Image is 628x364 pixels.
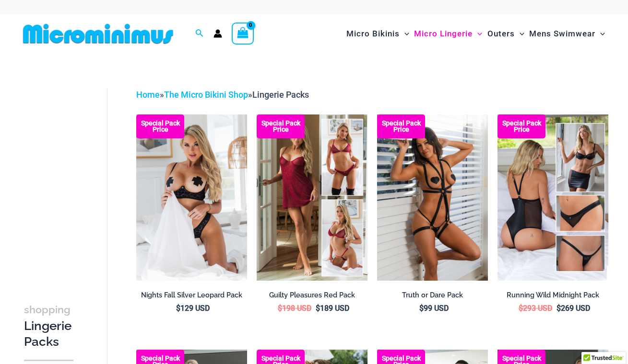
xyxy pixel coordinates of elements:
span: $ [278,304,282,313]
bdi: 99 USD [419,304,449,313]
span: $ [176,304,180,313]
span: Menu Toggle [595,22,605,46]
a: Home [136,90,160,100]
b: Special Pack Price [136,120,184,133]
span: shopping [24,304,71,316]
a: Truth or Dare Black 1905 Bodysuit 611 Micro 07 Truth or Dare Black 1905 Bodysuit 611 Micro 06Trut... [377,114,488,280]
bdi: 269 USD [557,304,590,313]
a: Account icon link [213,29,222,38]
span: $ [519,304,523,313]
a: Guilty Pleasures Red Collection Pack F Guilty Pleasures Red Collection Pack BGuilty Pleasures Red... [257,114,367,280]
span: Micro Bikinis [346,22,400,46]
span: Mens Swimwear [529,22,595,46]
span: Menu Toggle [400,22,409,46]
a: Truth or Dare Pack [377,291,488,303]
a: View Shopping Cart, empty [232,23,254,45]
a: OutersMenu ToggleMenu Toggle [485,19,527,48]
span: Lingerie Packs [252,90,309,100]
span: $ [419,304,424,313]
b: Special Pack Price [257,120,305,133]
h2: Running Wild Midnight Pack [498,291,608,300]
b: Special Pack Price [377,120,425,133]
a: All Styles (1) Running Wild Midnight 1052 Top 6512 Bottom 04Running Wild Midnight 1052 Top 6512 B... [498,114,608,280]
span: Menu Toggle [473,22,482,46]
b: Special Pack Price [498,120,545,133]
span: $ [316,304,320,313]
img: Nights Fall Silver Leopard 1036 Bra 6046 Thong 09v2 [136,114,247,280]
a: Guilty Pleasures Red Pack [257,291,367,303]
h2: Truth or Dare Pack [377,291,488,300]
img: Truth or Dare Black 1905 Bodysuit 611 Micro 07 [377,114,488,280]
img: Guilty Pleasures Red Collection Pack F [257,114,367,280]
h2: Nights Fall Silver Leopard Pack [136,291,247,300]
a: The Micro Bikini Shop [164,90,248,100]
span: » » [136,90,309,100]
a: Mens SwimwearMenu ToggleMenu Toggle [527,19,607,48]
a: Search icon link [195,28,204,40]
span: Menu Toggle [515,22,524,46]
img: All Styles (1) [498,114,608,280]
span: Micro Lingerie [414,22,473,46]
a: Micro BikinisMenu ToggleMenu Toggle [344,19,412,48]
bdi: 293 USD [519,304,552,313]
a: Nights Fall Silver Leopard 1036 Bra 6046 Thong 09v2 Nights Fall Silver Leopard 1036 Bra 6046 Thon... [136,114,247,280]
h3: Lingerie Packs [24,301,73,350]
img: MM SHOP LOGO FLAT [19,23,177,45]
a: Running Wild Midnight Pack [498,291,608,303]
a: Micro LingerieMenu ToggleMenu Toggle [412,19,485,48]
bdi: 189 USD [316,304,349,313]
span: $ [557,304,561,313]
nav: Site Navigation [343,18,609,50]
h2: Guilty Pleasures Red Pack [257,291,367,300]
iframe: TrustedSite Certified [24,80,110,272]
bdi: 198 USD [278,304,311,313]
span: Outers [487,22,515,46]
bdi: 129 USD [176,304,210,313]
a: Nights Fall Silver Leopard Pack [136,291,247,303]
